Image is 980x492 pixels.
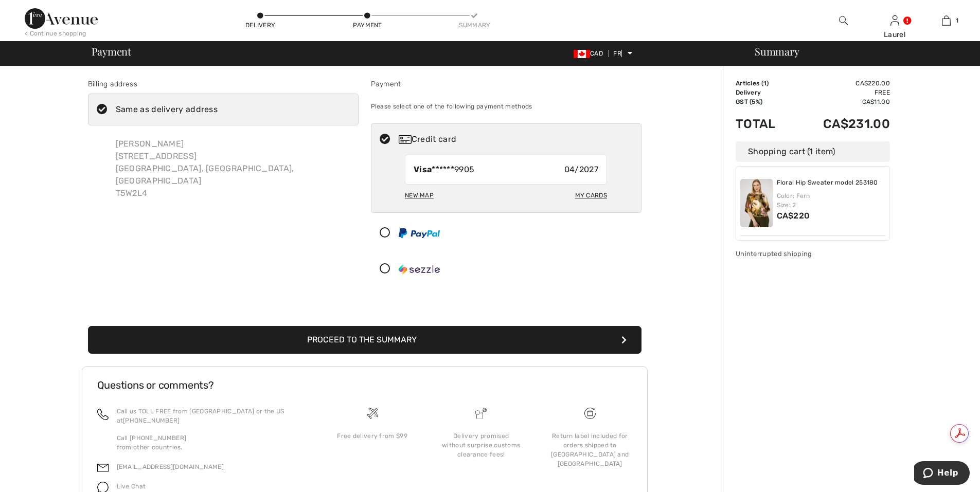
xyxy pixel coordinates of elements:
[777,211,810,221] font: CA$220
[763,80,767,87] font: 1
[97,409,109,420] img: call
[88,80,138,88] font: Billing address
[353,22,382,29] font: Payment
[575,192,607,199] font: My cards
[856,80,890,87] font: CA$220.00
[117,408,284,424] font: Call us TOLL FREE from [GEOGRAPHIC_DATA] or the US at
[399,228,440,238] img: PayPal
[736,250,812,258] font: Uninterrupted shipping
[914,461,970,487] iframe: Opens a widget where you can find more information
[823,117,890,131] font: CA$231.00
[590,50,603,57] font: CAD
[777,192,810,199] font: Color: Fern
[442,432,520,458] font: Delivery promised without surprise customs clearance fees!
[88,326,642,354] button: Proceed to the summary
[371,103,532,110] font: Please select one of the following payment methods
[399,264,440,275] img: Sezzle
[736,80,763,87] font: Articles (
[740,179,773,227] img: Floral Hip Sweater model 253180
[123,417,180,424] font: [PHONE_NUMBER]
[117,444,183,451] font: from other countries.
[956,17,958,24] font: 1
[777,202,796,209] font: Size: 2
[414,165,432,174] font: Visa
[371,80,401,88] font: Payment
[736,89,761,96] font: Delivery
[116,139,184,149] font: [PERSON_NAME]
[307,335,417,344] font: Proceed to the summary
[875,89,890,96] font: Free
[116,151,197,161] font: [STREET_ADDRESS]
[777,179,878,187] a: Floral Hip Sweater model 253180
[117,483,146,490] font: Live Chat
[942,14,951,27] img: My cart
[862,98,890,105] font: CA$11.00
[613,50,621,57] font: FR
[367,408,378,419] img: Free delivery from $99
[25,30,86,37] font: < Continue shopping
[890,14,899,27] img: My information
[564,165,598,174] font: 04/2027
[777,179,878,186] font: Floral Hip Sweater model 253180
[116,104,218,114] font: Same as delivery address
[97,379,214,391] font: Questions or comments?
[584,408,596,419] img: Free delivery from $99
[25,8,98,29] img: 1st Avenue
[767,80,769,87] font: )
[475,408,487,419] img: Delivery promised without surprise customs clearance fees!
[412,134,456,144] font: Credit card
[921,14,971,27] a: 1
[890,15,899,25] a: Log in
[117,434,187,442] font: Call [PHONE_NUMBER]
[755,44,799,58] font: Summary
[574,50,590,58] img: Canadian Dollar
[399,135,412,144] img: Credit card
[337,432,407,440] font: Free delivery from $99
[884,30,905,39] font: Laurel
[736,98,762,105] font: GST (5%)
[459,22,490,29] font: Summary
[117,463,224,470] a: [EMAIL_ADDRESS][DOMAIN_NAME]
[116,188,148,198] font: T5W2L4
[748,147,835,156] font: Shopping cart (1 item)
[839,14,848,27] img: research
[116,163,294,186] font: [GEOGRAPHIC_DATA], [GEOGRAPHIC_DATA], [GEOGRAPHIC_DATA]
[551,432,629,467] font: Return label included for orders shipped to [GEOGRAPHIC_DATA] and [GEOGRAPHIC_DATA]
[97,462,109,473] img: e-mail
[405,192,434,199] font: New map
[92,44,131,58] font: Payment
[245,22,275,29] font: Delivery
[736,117,776,131] font: Total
